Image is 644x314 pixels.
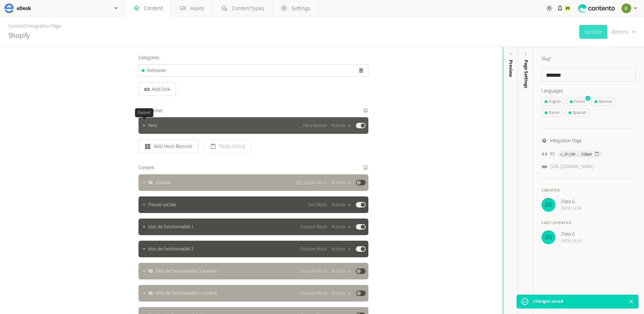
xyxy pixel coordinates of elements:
h4: Created [542,187,636,194]
div: English [545,99,561,105]
span: [DATE] 16:18 [561,238,581,244]
label: Languages [542,87,636,95]
span: Citation [156,179,171,186]
span: Integration Page [550,137,582,145]
button: Spanish [565,109,589,117]
button: Actions [331,289,352,297]
button: Actions [331,223,352,231]
span: / [25,22,27,30]
span: bloc de fonctionnalité 1 [148,223,194,231]
h2: eDesk [17,4,31,12]
span: Text Block [307,201,327,209]
span: Page Settings [522,60,530,88]
div: Italian [545,110,560,116]
button: c_01jXW...920pW [558,151,602,158]
h2: Shopify [8,30,30,41]
span: Content [138,164,154,172]
label: Slug [542,55,552,63]
button: Actions [331,201,352,209]
span: Feature Block [301,290,327,297]
button: Actions [331,178,352,187]
span: c_01jXW...920pW [561,151,592,157]
span: ID: [550,150,555,158]
button: Actions [331,267,352,275]
img: Keelin Terry [621,3,631,13]
button: Actions [611,25,636,39]
button: Update [579,25,607,39]
a: Content [8,22,25,30]
span: Zlata G [561,231,581,238]
button: Add Hero Banner [138,139,198,153]
button: Actions [331,245,352,253]
button: German [591,98,615,106]
span: Hero banner [138,107,163,114]
a: [URL][DOMAIN_NAME] [550,163,594,170]
span: 20 [565,5,570,11]
span: bloc de fonctionnalité 2 [148,246,194,253]
span: Feature Block [301,223,327,231]
span: hero [148,122,157,129]
div: German [594,99,612,105]
div: Expand [135,108,153,117]
span: Webstore [147,67,166,74]
button: Actions [331,121,352,130]
button: Paste block [204,139,251,153]
a: Integration Page [27,22,61,30]
span: Hero Banner [303,122,327,129]
button: French [567,98,589,106]
span: Zlata G [561,198,581,205]
span: bloc de fonctionnalité 4 sombre [156,290,217,297]
img: Zlata G [542,198,555,212]
p: Changes saved [533,298,563,305]
div: Preview [507,60,515,77]
span: Preuve sociale [148,201,176,209]
button: English [542,98,564,106]
div: Spanish [569,110,586,116]
span: Big Quote Block [296,179,327,186]
span: Feature Block [301,246,327,253]
img: Zlata G [542,230,555,244]
img: eDesk [4,3,14,13]
span: Settings [292,4,310,12]
div: French [570,99,585,105]
span: Feature Block [301,268,327,275]
span: [DATE] 14:38 [561,205,581,212]
span: Content types [232,4,264,12]
button: Italian [542,109,563,117]
span: Categories [138,54,159,62]
h4: Last updated [542,220,636,226]
span: bloc de fonctionnalité 3 sombre [156,268,217,275]
button: Add link [138,82,176,96]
